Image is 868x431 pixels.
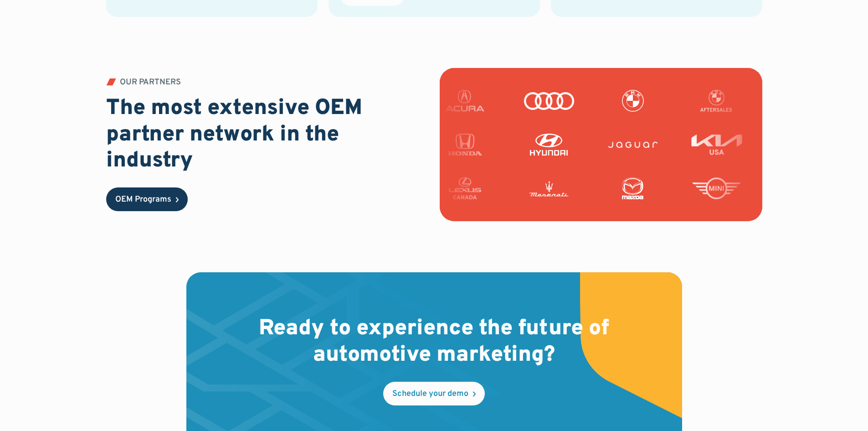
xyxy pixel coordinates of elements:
div: Schedule your demo [392,390,468,398]
h2: Ready to experience the future of automotive marketing? [245,316,624,369]
img: Mini Fixed Ops [533,177,584,199]
img: Land Rover [623,134,674,156]
div: OEM Programs [115,196,171,204]
img: KIA Canada [539,134,591,156]
img: Genesis [616,90,668,112]
a: OEM Programs [106,187,188,211]
img: Porsche [616,177,668,199]
h2: The most extensive OEM partner network in the industry [106,96,429,175]
a: Schedule your demo [383,382,485,405]
div: OUR PARTNERS [120,78,181,87]
img: General Motors [533,90,584,112]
